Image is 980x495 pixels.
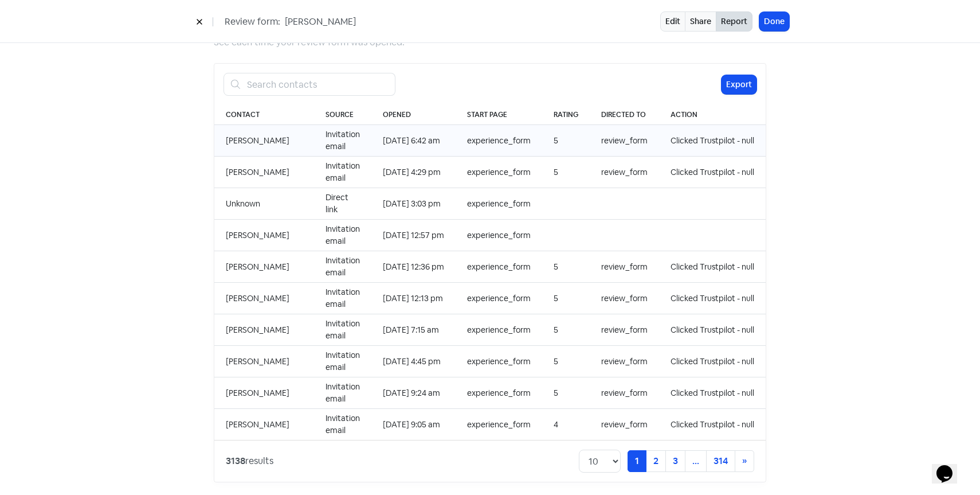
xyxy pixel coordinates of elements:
[214,314,314,346] td: [PERSON_NAME]
[590,157,659,188] td: review_form
[314,188,371,220] td: Direct link
[542,283,590,314] td: 5
[542,105,590,125] th: Rating
[590,251,659,283] td: review_form
[456,105,542,125] th: Start page
[214,125,314,157] td: [PERSON_NAME]
[314,283,371,314] td: Invitation email
[706,450,735,472] a: 314
[590,346,659,377] td: review_form
[542,314,590,346] td: 5
[659,409,766,441] td: Clicked Trustpilot - null
[456,220,542,251] td: experience_form
[659,157,766,188] td: Clicked Trustpilot - null
[214,188,314,220] td: Unknown
[314,220,371,251] td: Invitation email
[590,377,659,409] td: review_form
[371,105,456,125] th: Opened
[456,157,542,188] td: experience_form
[542,157,590,188] td: 5
[628,450,646,472] a: 1
[659,251,766,283] td: Clicked Trustpilot - null
[371,409,456,441] td: [DATE] 9:05 am
[542,251,590,283] td: 5
[659,314,766,346] td: Clicked Trustpilot - null
[542,377,590,409] td: 5
[716,11,752,32] button: Report
[456,251,542,283] td: experience_form
[371,125,456,157] td: [DATE] 6:42 am
[214,220,314,251] td: [PERSON_NAME]
[685,450,707,472] a: ...
[456,346,542,377] td: experience_form
[542,409,590,441] td: 4
[240,73,395,96] input: Search contacts
[932,449,969,484] iframe: chat widget
[214,157,314,188] td: [PERSON_NAME]
[371,251,456,283] td: [DATE] 12:36 pm
[314,157,371,188] td: Invitation email
[456,314,542,346] td: experience_form
[214,251,314,283] td: [PERSON_NAME]
[590,125,659,157] td: review_form
[659,105,766,125] th: Action
[314,409,371,441] td: Invitation email
[371,346,456,377] td: [DATE] 4:45 pm
[214,409,314,441] td: [PERSON_NAME]
[214,283,314,314] td: [PERSON_NAME]
[659,125,766,157] td: Clicked Trustpilot - null
[590,409,659,441] td: review_form
[456,377,542,409] td: experience_form
[456,188,542,220] td: experience_form
[659,346,766,377] td: Clicked Trustpilot - null
[371,220,456,251] td: [DATE] 12:57 pm
[226,454,273,468] div: results
[722,75,756,94] button: Export
[314,251,371,283] td: Invitation email
[314,125,371,157] td: Invitation email
[542,346,590,377] td: 5
[371,283,456,314] td: [DATE] 12:13 pm
[759,12,789,31] button: Done
[214,105,314,125] th: Contact
[590,105,659,125] th: Directed to
[660,11,685,32] a: Edit
[371,377,456,409] td: [DATE] 9:24 am
[226,455,245,467] strong: 3138
[371,314,456,346] td: [DATE] 7:15 am
[371,157,456,188] td: [DATE] 4:29 pm
[214,377,314,409] td: [PERSON_NAME]
[314,314,371,346] td: Invitation email
[742,455,747,467] span: »
[542,125,590,157] td: 5
[456,125,542,157] td: experience_form
[371,188,456,220] td: [DATE] 3:03 pm
[590,283,659,314] td: review_form
[659,283,766,314] td: Clicked Trustpilot - null
[456,283,542,314] td: experience_form
[659,377,766,409] td: Clicked Trustpilot - null
[314,105,371,125] th: Source
[735,450,754,472] a: Next
[685,11,716,32] a: Share
[314,377,371,409] td: Invitation email
[665,450,685,472] a: 3
[214,346,314,377] td: [PERSON_NAME]
[646,450,666,472] a: 2
[456,409,542,441] td: experience_form
[314,346,371,377] td: Invitation email
[225,15,280,29] span: Review form:
[590,314,659,346] td: review_form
